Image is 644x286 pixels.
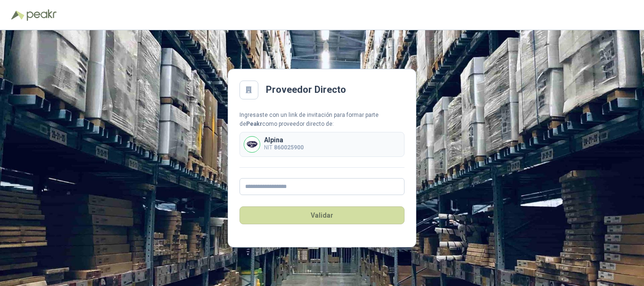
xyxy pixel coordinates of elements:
img: Logo [11,10,25,20]
p: Alpina [264,137,304,143]
img: Company Logo [244,137,260,152]
b: 860025900 [274,144,304,151]
p: NIT [264,143,304,152]
h2: Proveedor Directo [266,82,346,97]
div: Ingresaste con un link de invitación para formar parte de como proveedor directo de: [239,111,405,129]
button: Validar [239,206,405,224]
img: Peakr [26,9,57,21]
b: Peakr [246,121,262,127]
